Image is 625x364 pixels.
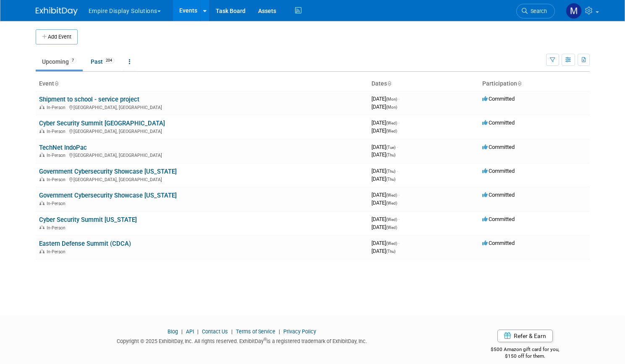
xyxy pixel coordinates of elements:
span: In-Person [47,177,68,182]
span: 204 [103,57,115,64]
span: (Thu) [386,153,395,157]
img: In-Person Event [39,249,44,253]
span: Committed [482,120,515,126]
span: Committed [482,96,515,102]
div: [GEOGRAPHIC_DATA], [GEOGRAPHIC_DATA] [39,176,365,182]
th: Dates [368,77,479,91]
div: [GEOGRAPHIC_DATA], [GEOGRAPHIC_DATA] [39,127,365,134]
img: In-Person Event [39,201,44,205]
div: [GEOGRAPHIC_DATA], [GEOGRAPHIC_DATA] [39,104,365,110]
span: [DATE] [371,192,400,198]
span: - [397,144,398,150]
span: - [398,240,400,246]
span: - [397,168,398,174]
a: Government Cybersecurity Showcase [US_STATE] [39,192,177,199]
span: (Mon) [386,105,397,109]
img: In-Person Event [39,177,44,181]
span: - [398,96,400,102]
span: In-Person [47,105,68,110]
span: - [398,120,400,126]
span: (Wed) [386,217,397,222]
a: Refer & Earn [497,330,553,342]
span: In-Person [47,225,68,231]
span: In-Person [47,129,68,134]
span: [DATE] [371,151,395,158]
img: In-Person Event [39,105,44,109]
a: API [186,328,194,335]
span: (Mon) [386,97,397,101]
a: TechNet IndoPac [39,144,87,151]
span: | [179,328,185,335]
div: $500 Amazon gift card for you, [460,341,590,360]
span: (Thu) [386,177,395,182]
a: Eastern Defense Summit (CDCA) [39,240,131,247]
span: Committed [482,192,515,198]
span: Committed [482,168,515,174]
a: Shipment to school - service project [39,96,139,103]
span: (Wed) [386,129,397,133]
span: [DATE] [371,120,400,126]
div: [GEOGRAPHIC_DATA], [GEOGRAPHIC_DATA] [39,151,365,158]
span: [DATE] [371,248,395,254]
a: Cyber Security Summit [US_STATE] [39,216,137,224]
img: In-Person Event [39,129,44,133]
span: (Wed) [386,201,397,205]
a: Search [516,4,555,18]
span: | [229,328,235,335]
a: Blog [167,328,178,335]
span: [DATE] [371,176,395,182]
span: [DATE] [371,224,397,230]
span: [DATE] [371,104,397,110]
span: Search [528,8,547,14]
a: Government Cybersecurity Showcase [US_STATE] [39,168,177,175]
a: Past204 [84,54,121,70]
span: (Thu) [386,169,395,174]
span: Committed [482,216,515,222]
span: - [398,192,400,198]
span: [DATE] [371,144,398,150]
a: Sort by Event Name [54,80,58,87]
a: Upcoming7 [36,54,83,70]
span: (Wed) [386,121,397,125]
span: In-Person [47,201,68,206]
span: Committed [482,240,515,246]
th: Participation [479,77,590,91]
span: In-Person [47,249,68,255]
span: 7 [69,57,76,64]
span: [DATE] [371,240,400,246]
span: [DATE] [371,168,398,174]
span: (Thu) [386,249,395,254]
a: Contact Us [202,328,228,335]
img: ExhibitDay [36,7,78,16]
span: | [195,328,201,335]
a: Terms of Service [236,328,275,335]
span: [DATE] [371,200,397,206]
span: (Tue) [386,145,395,150]
a: Sort by Start Date [387,80,391,87]
span: (Wed) [386,241,397,246]
span: - [398,216,400,222]
img: In-Person Event [39,225,44,229]
span: [DATE] [371,216,400,222]
img: Matt h [566,3,582,19]
span: [DATE] [371,96,400,102]
span: (Wed) [386,225,397,230]
sup: ® [264,337,267,342]
a: Sort by Participation Type [517,80,521,87]
button: Add Event [36,29,78,44]
div: $150 off for them. [460,353,590,360]
span: (Wed) [386,193,397,198]
div: Copyright © 2025 ExhibitDay, Inc. All rights reserved. ExhibitDay is a registered trademark of Ex... [36,335,448,345]
a: Cyber Security Summit [GEOGRAPHIC_DATA] [39,120,165,127]
a: Privacy Policy [283,328,316,335]
th: Event [36,77,368,91]
span: [DATE] [371,127,397,134]
span: | [277,328,282,335]
span: In-Person [47,153,68,158]
img: In-Person Event [39,153,44,157]
span: Committed [482,144,515,150]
